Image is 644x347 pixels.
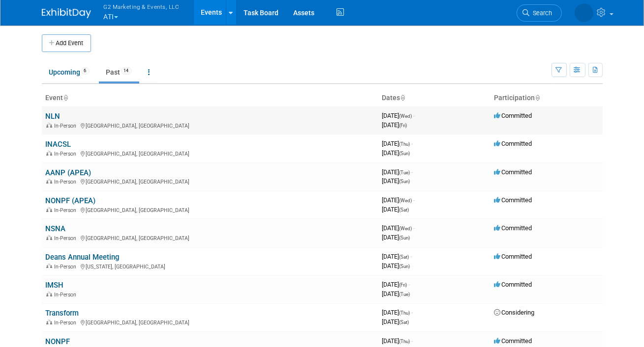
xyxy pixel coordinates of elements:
[382,290,410,297] span: [DATE]
[399,264,410,269] span: (Sun)
[55,151,80,157] span: In-Person
[411,253,412,260] span: -
[414,196,415,204] span: -
[42,8,91,18] img: ExhibitDay
[399,113,412,119] span: (Wed)
[55,207,80,214] span: In-Person
[412,309,413,316] span: -
[399,310,410,316] span: (Thu)
[491,90,603,107] th: Participation
[399,282,407,288] span: (Fri)
[399,151,410,156] span: (Sun)
[46,320,52,324] img: In-Person Event
[382,196,415,204] span: [DATE]
[399,320,409,325] span: (Sat)
[55,123,80,129] span: In-Person
[46,264,52,268] img: In-Person Event
[55,292,80,298] span: In-Person
[46,179,52,184] img: In-Person Event
[399,179,410,184] span: (Sun)
[494,168,532,176] span: Committed
[414,224,415,232] span: -
[517,4,562,22] a: Search
[399,254,409,260] span: (Sat)
[382,318,409,325] span: [DATE]
[46,309,79,318] a: Transform
[382,262,410,269] span: [DATE]
[535,94,540,102] a: Sort by Participation Type
[63,94,68,102] a: Sort by Event Name
[382,309,413,316] span: [DATE]
[99,63,139,81] a: Past14
[46,281,64,290] a: IMSH
[46,149,374,157] div: [GEOGRAPHIC_DATA], [GEOGRAPHIC_DATA]
[46,112,61,121] a: NLN
[55,264,80,270] span: In-Person
[399,235,410,240] span: (Sun)
[399,207,409,213] span: (Sat)
[399,198,412,203] span: (Wed)
[382,140,413,147] span: [DATE]
[494,140,532,147] span: Committed
[46,337,70,346] a: NONPF
[46,177,374,185] div: [GEOGRAPHIC_DATA], [GEOGRAPHIC_DATA]
[81,67,90,75] span: 6
[382,206,409,213] span: [DATE]
[494,309,535,316] span: Considering
[46,262,374,270] div: [US_STATE], [GEOGRAPHIC_DATA]
[399,123,407,128] span: (Fri)
[412,168,413,176] span: -
[382,149,410,157] span: [DATE]
[42,34,91,52] button: Add Event
[46,235,52,240] img: In-Person Event
[414,112,415,119] span: -
[46,151,52,156] img: In-Person Event
[55,179,80,185] span: In-Person
[530,9,552,17] span: Search
[121,67,132,75] span: 14
[46,196,96,205] a: NONPF (APEA)
[382,168,413,176] span: [DATE]
[42,63,97,81] a: Upcoming6
[46,224,66,233] a: NSNA
[494,112,532,119] span: Committed
[382,112,415,119] span: [DATE]
[399,141,410,147] span: (Thu)
[46,123,52,128] img: In-Person Event
[46,234,374,241] div: [GEOGRAPHIC_DATA], [GEOGRAPHIC_DATA]
[399,292,410,297] span: (Tue)
[46,318,374,326] div: [GEOGRAPHIC_DATA], [GEOGRAPHIC_DATA]
[104,1,180,12] span: G2 Marketing & Events, LLC
[399,339,410,344] span: (Thu)
[409,281,410,288] span: -
[46,121,374,129] div: [GEOGRAPHIC_DATA], [GEOGRAPHIC_DATA]
[46,253,120,262] a: Deans Annual Meeting
[494,253,532,260] span: Committed
[494,224,532,232] span: Committed
[382,224,415,232] span: [DATE]
[400,94,405,102] a: Sort by Start Date
[412,140,413,147] span: -
[378,90,491,107] th: Dates
[382,177,410,185] span: [DATE]
[46,292,52,296] img: In-Person Event
[575,3,593,22] img: Nora McQuillan
[382,337,413,345] span: [DATE]
[55,320,80,326] span: In-Person
[412,337,413,345] span: -
[382,281,410,288] span: [DATE]
[46,168,92,177] a: AANP (APEA)
[399,170,410,175] span: (Tue)
[494,281,532,288] span: Committed
[382,234,410,241] span: [DATE]
[46,140,71,149] a: INACSL
[399,226,412,231] span: (Wed)
[46,206,374,214] div: [GEOGRAPHIC_DATA], [GEOGRAPHIC_DATA]
[382,121,407,129] span: [DATE]
[494,337,532,345] span: Committed
[46,207,52,212] img: In-Person Event
[55,235,80,241] span: In-Person
[42,90,378,107] th: Event
[382,253,412,260] span: [DATE]
[494,196,532,204] span: Committed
